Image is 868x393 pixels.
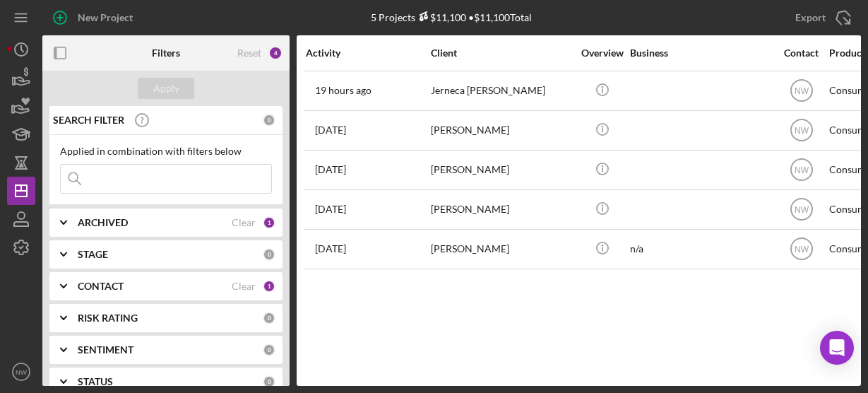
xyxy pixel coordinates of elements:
text: NW [795,165,809,175]
div: [PERSON_NAME] [431,112,572,149]
text: NW [795,126,809,136]
div: 1 [263,216,275,229]
b: ARCHIVED [78,217,128,228]
b: Filters [152,47,180,59]
time: 2025-09-18 18:04 [315,164,346,175]
div: Business [630,47,771,59]
time: 2025-09-24 18:52 [315,124,346,136]
text: NW [795,205,809,215]
text: NW [795,86,809,96]
div: Clear [232,281,256,292]
div: 0 [263,375,275,388]
b: SEARCH FILTER [53,115,124,126]
div: Apply [153,78,179,99]
div: 0 [263,248,275,261]
div: [PERSON_NAME] [431,191,572,228]
button: NW [7,358,35,386]
div: 5 Projects • $11,100 Total [371,11,532,23]
div: Jerneca [PERSON_NAME] [431,72,572,110]
text: NW [16,368,28,376]
button: Export [781,4,861,32]
div: 0 [263,114,275,127]
div: 0 [263,312,275,324]
b: CONTACT [78,281,124,292]
div: n/a [630,230,771,268]
b: RISK RATING [78,312,138,324]
div: Client [431,47,572,59]
div: Reset [237,47,261,59]
div: 0 [263,344,275,356]
div: $11,100 [415,11,466,23]
div: Open Intercom Messenger [820,331,854,365]
div: Contact [775,47,828,59]
time: 2025-09-10 22:48 [315,243,346,254]
text: NW [795,245,809,254]
div: Overview [576,47,629,59]
b: STAGE [78,249,108,260]
b: SENTIMENT [78,344,133,356]
time: 2025-09-19 22:45 [315,204,346,215]
div: 4 [268,46,283,60]
div: Activity [306,47,429,59]
div: Applied in combination with filters below [60,146,272,157]
div: [PERSON_NAME] [431,151,572,189]
div: 1 [263,280,275,293]
b: STATUS [78,376,113,387]
div: Export [795,4,826,32]
time: 2025-09-25 21:32 [315,85,371,96]
div: [PERSON_NAME] [431,230,572,268]
button: Apply [138,78,194,99]
div: Clear [232,217,256,228]
div: New Project [78,4,133,32]
button: New Project [42,4,147,32]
